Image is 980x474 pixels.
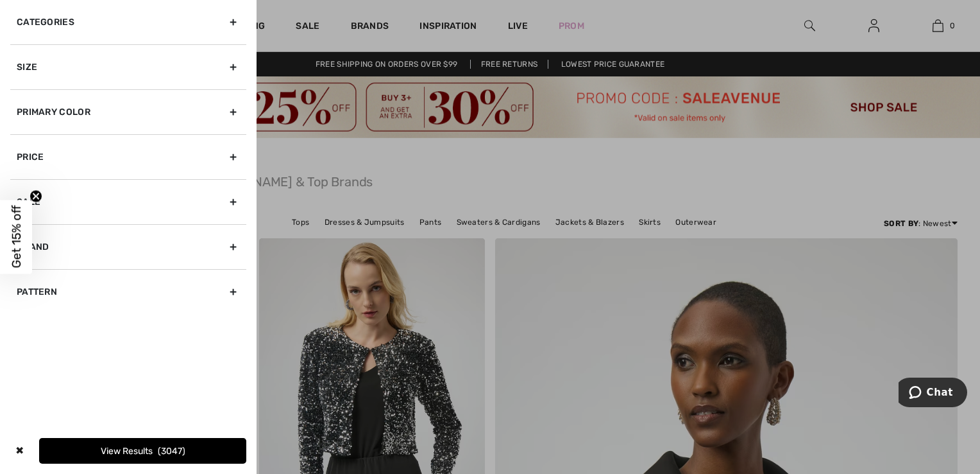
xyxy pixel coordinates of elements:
button: Close teaser [30,190,42,203]
span: 3047 [158,446,185,457]
div: Price [10,134,246,179]
div: ✖ [10,438,29,464]
div: Primary Color [10,89,246,134]
iframe: Opens a widget where you can chat to one of our agents [899,378,967,410]
div: Size [10,44,246,89]
div: Sale [10,179,246,224]
button: View Results3047 [39,438,246,464]
span: Get 15% off [9,206,24,268]
div: Pattern [10,269,246,314]
div: Brand [10,224,246,269]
